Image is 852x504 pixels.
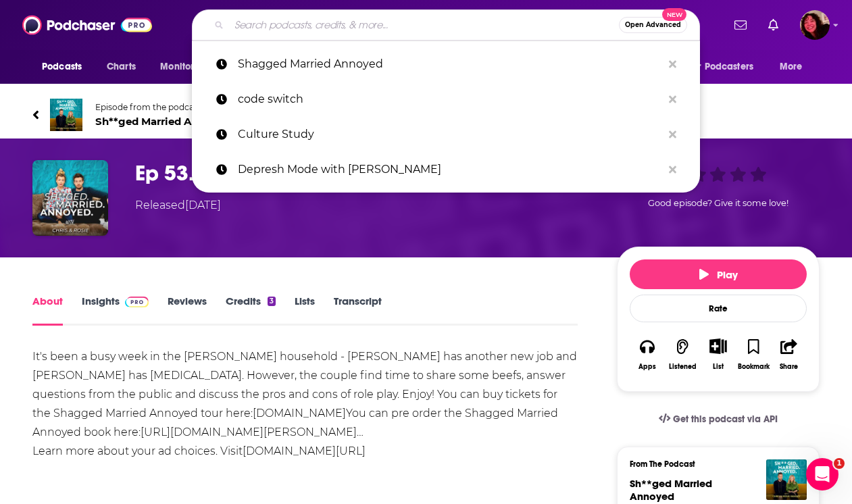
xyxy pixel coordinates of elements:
div: Released [DATE] [135,197,221,213]
a: Sh**ged Married Annoyed [630,477,712,503]
a: Show notifications dropdown [763,14,784,36]
span: For Podcasters [688,57,753,76]
input: Search podcasts, credits, & more... [229,14,619,36]
p: Depresh Mode with John Moe [238,152,662,187]
div: Search podcasts, credits, & more... [192,9,700,41]
div: Bookmark [738,363,770,371]
a: Reviews [168,295,207,326]
button: Bookmark [736,330,771,379]
button: Apps [630,330,665,379]
a: Culture Study [192,117,700,152]
span: Get this podcast via API [673,413,778,425]
p: Culture Study [238,117,662,152]
a: Charts [98,54,144,80]
a: [URL][DOMAIN_NAME][PERSON_NAME]… [141,426,364,438]
div: Show More ButtonList [701,330,736,379]
span: Episode from the podcast [95,102,259,112]
span: 1 [834,458,845,469]
span: More [780,57,803,76]
div: Rate [630,295,807,322]
img: Podchaser - Follow, Share and Rate Podcasts [22,12,152,38]
div: It's been a busy week in the [PERSON_NAME] household - [PERSON_NAME] has another new job and [PER... [32,347,578,461]
a: Credits3 [226,295,276,326]
img: User Profile [800,10,830,40]
button: open menu [680,54,773,80]
a: Depresh Mode with [PERSON_NAME] [192,152,700,187]
img: Ep 53. Auntie Panky [32,160,108,236]
a: Shagged Married Annoyed [192,47,700,82]
a: Sh**ged Married AnnoyedEpisode from the podcastSh**ged Married Annoyed88 [32,99,820,131]
p: Shagged Married Annoyed [238,47,662,82]
iframe: Intercom live chat [806,458,838,490]
a: Transcript [334,295,382,326]
img: Podchaser Pro [125,297,149,307]
p: code switch [238,82,662,117]
div: 3 [268,297,276,306]
img: Sh**ged Married Annoyed [766,459,807,500]
a: Show notifications dropdown [729,14,752,36]
span: Good episode? Give it some love! [648,198,788,208]
a: [DOMAIN_NAME] [253,407,346,420]
a: Get this podcast via API [648,403,788,436]
span: Monitoring [160,57,208,76]
div: Listened [669,363,697,371]
h1: Ep 53. Auntie Panky [135,160,595,186]
span: New [662,8,686,21]
a: [DOMAIN_NAME][URL] [243,445,366,457]
img: Sh**ged Married Annoyed [50,99,82,131]
div: List [713,362,724,371]
button: open menu [151,54,226,80]
a: code switch [192,82,700,117]
span: Open Advanced [625,22,681,28]
button: Share [772,330,807,379]
span: Logged in as Kathryn-Musilek [800,10,830,40]
button: Play [630,259,807,289]
div: Share [780,363,798,371]
button: Listened [665,330,700,379]
a: Lists [295,295,315,326]
button: Open AdvancedNew [619,17,687,33]
span: Charts [107,57,136,76]
h3: From The Podcast [630,459,796,469]
span: Sh**ged Married Annoyed [95,115,259,128]
div: Apps [638,363,656,371]
a: InsightsPodchaser Pro [82,295,149,326]
a: About [32,295,63,326]
button: open menu [770,54,820,80]
span: Play [699,268,738,281]
button: Show More Button [704,338,732,353]
button: Show profile menu [800,10,830,40]
span: Podcasts [42,57,82,76]
button: open menu [32,54,99,80]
